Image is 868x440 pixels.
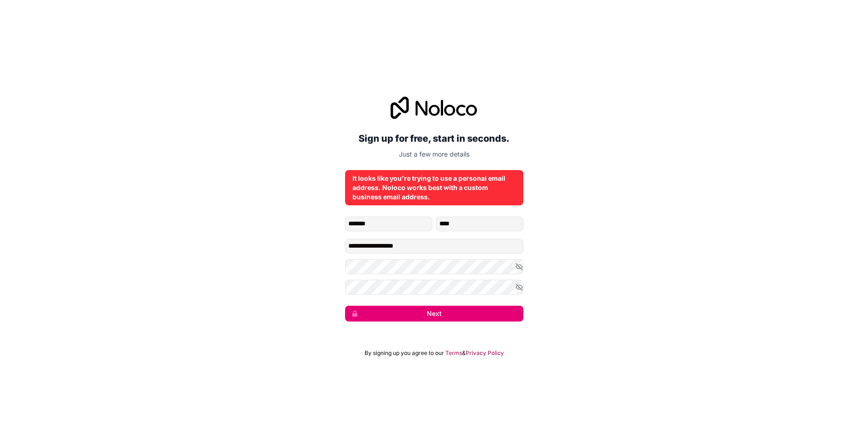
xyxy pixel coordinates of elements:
[345,306,523,322] button: Next
[436,217,523,231] input: family-name
[345,217,432,231] input: given-name
[345,239,523,254] input: Email address
[345,150,523,159] p: Just a few more details
[445,349,462,357] a: Terms
[462,349,466,357] span: &
[365,349,444,357] span: By signing up you agree to our
[352,174,516,202] div: It looks like you're trying to use a personal email address. Noloco works best with a custom busi...
[345,280,523,295] input: Confirm password
[345,130,523,147] h2: Sign up for free, start in seconds.
[466,349,504,357] a: Privacy Policy
[345,259,523,274] input: Password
